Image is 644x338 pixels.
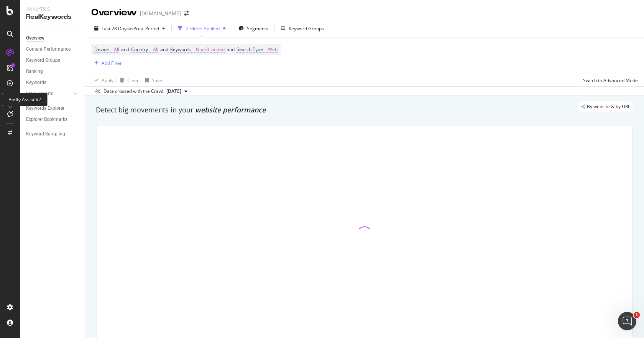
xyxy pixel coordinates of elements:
[634,312,640,318] span: 1
[2,93,48,106] div: Botify Assist V2
[131,46,148,53] span: Country
[153,44,158,55] span: All
[278,22,327,35] button: Keyword Groups
[26,115,79,124] a: Explorer Bookmarks
[26,6,79,13] div: Analytics
[26,56,60,64] div: Keyword Groups
[237,46,263,53] span: Search Type
[163,87,191,96] button: [DATE]
[26,56,79,64] a: Keyword Groups
[166,88,181,95] span: 2025 Sep. 30th
[235,22,271,35] button: Segments
[247,25,268,32] span: Segments
[142,74,162,86] button: Save
[102,60,122,66] div: Add Filter
[289,25,324,32] div: Keyword Groups
[26,79,46,87] div: Keywords
[192,46,195,53] span: =
[149,46,152,53] span: =
[26,68,43,76] div: Ranking
[587,104,630,109] span: By website & by URL
[196,44,225,55] span: Non-Branded
[127,77,139,84] div: Clear
[583,77,638,84] div: Switch to Advanced Mode
[26,34,44,42] div: Overview
[91,74,113,86] button: Apply
[227,46,235,53] span: and
[102,77,113,84] div: Apply
[152,77,162,84] div: Save
[114,44,119,55] span: All
[26,104,79,112] a: Keywords Explorer
[175,22,229,35] button: 2 Filters Applied
[26,90,72,98] a: More Reports
[110,46,113,53] span: =
[140,10,181,17] div: [DOMAIN_NAME]
[91,6,137,19] div: Overview
[264,46,267,53] span: =
[103,88,163,95] div: Data crossed with the Crawl
[170,46,191,53] span: Keywords
[186,25,220,32] div: 2 Filters Applied
[129,25,159,32] span: vs Prev. Period
[26,34,79,42] a: Overview
[94,46,109,53] span: Device
[102,25,129,32] span: Last 28 Days
[580,74,638,86] button: Switch to Advanced Mode
[26,79,79,87] a: Keywords
[26,45,79,53] a: Content Performance
[160,46,168,53] span: and
[91,58,122,68] button: Add Filter
[578,101,633,112] div: legacy label
[26,68,79,76] a: Ranking
[26,104,64,112] div: Keywords Explorer
[117,74,139,86] button: Clear
[26,130,65,138] div: Keyword Sampling
[618,312,636,330] iframe: Intercom live chat
[184,11,189,16] div: arrow-right-arrow-left
[26,13,79,21] div: RealKeywords
[121,46,129,53] span: and
[26,115,67,124] div: Explorer Bookmarks
[26,130,79,138] a: Keyword Sampling
[268,44,278,55] span: Web
[91,22,168,35] button: Last 28 DaysvsPrev. Period
[26,45,71,53] div: Content Performance
[26,90,53,98] div: More Reports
